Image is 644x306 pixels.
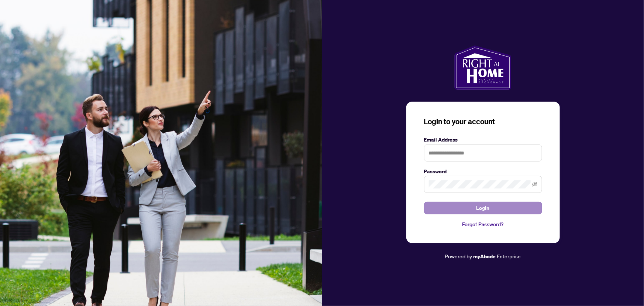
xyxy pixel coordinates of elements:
[476,202,490,214] span: Login
[532,182,537,187] span: eye-invisible
[424,202,542,214] button: Login
[454,45,512,90] img: ma-logo
[424,167,542,176] label: Password
[497,253,521,259] span: Enterprise
[424,136,542,144] label: Email Address
[424,116,542,127] h3: Login to your account
[424,220,542,228] a: Forgot Password?
[473,252,496,261] a: myAbode
[445,253,472,259] span: Powered by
